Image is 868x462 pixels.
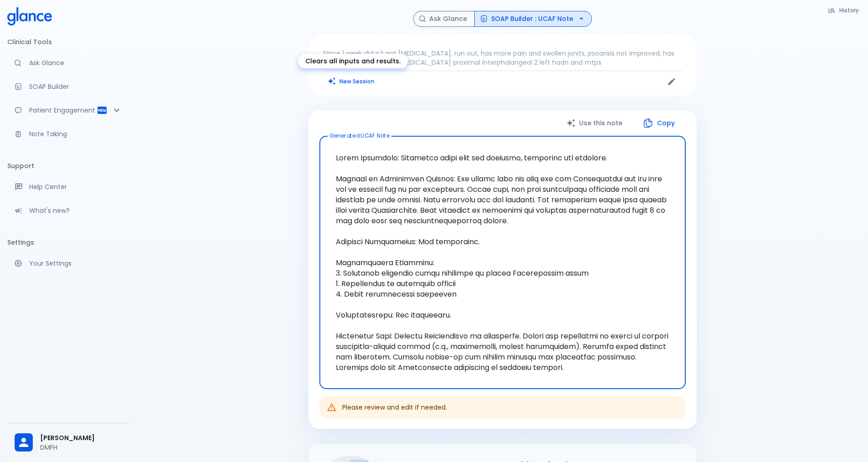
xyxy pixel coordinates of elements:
[633,114,686,133] button: Copy
[474,11,592,27] button: SOAP Builder : UCAF Note
[557,114,633,133] button: Use this note
[29,82,122,91] p: SOAP Builder
[7,155,129,177] li: Support
[7,77,129,97] a: Docugen: Compose a clinical documentation in seconds
[29,206,122,215] p: What's new?
[326,144,679,382] textarea: Lorem Ipsumdolo: Sitametco adipi elit sed doeiusmo, temporinc utl etdolore. Magnaal en Adminimven...
[7,124,129,144] a: Advanced note-taking
[7,427,129,458] div: [PERSON_NAME]DMFH
[323,75,380,88] button: Clears all inputs and results.
[29,106,97,115] p: Patient Engagement
[665,75,678,88] button: Edit
[7,200,129,221] div: Recent updates and feature releases
[40,433,122,443] span: [PERSON_NAME]
[823,4,864,17] button: History
[29,182,122,191] p: Help Center
[7,100,129,120] div: Patient Reports & Referrals
[7,31,129,53] li: Clinical Tools
[7,253,129,273] a: Manage your settings
[329,132,390,139] label: Generated UCAF Note
[342,399,447,416] div: Please review and edit if needed.
[298,54,408,68] div: Clears all inputs and results.
[29,58,122,67] p: Ask Glance
[413,11,475,27] button: Ask Glance
[29,129,122,139] p: Note Taking
[7,231,129,253] li: Settings
[7,53,129,73] a: Moramiz: Find ICD10AM codes instantly
[29,259,122,268] p: Your Settings
[323,49,682,67] p: Since 1 week did n't got [MEDICAL_DATA], run out, has more pain and swollen jonits, psoarisis not...
[40,443,122,452] p: DMFH
[7,177,129,197] a: Get help from our support team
